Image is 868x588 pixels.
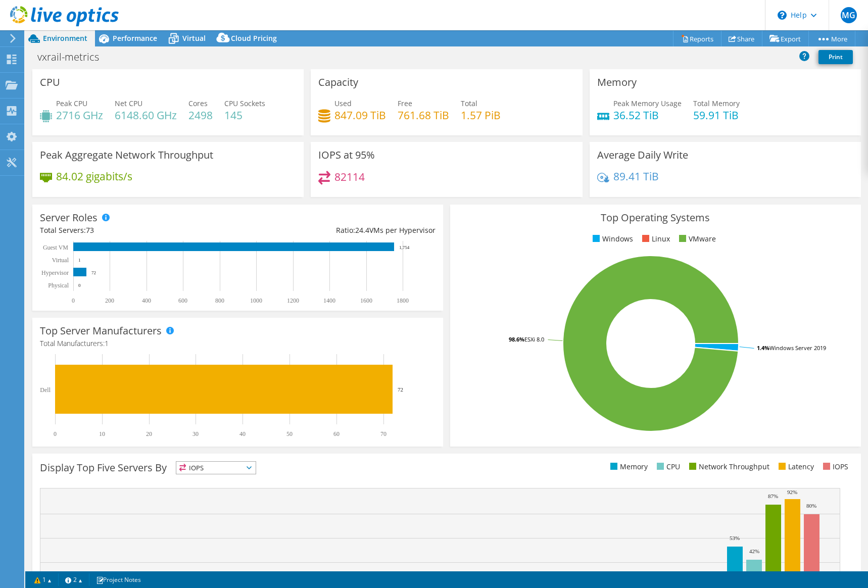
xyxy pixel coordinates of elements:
[597,150,688,161] h3: Average Daily Write
[334,171,365,182] h4: 82114
[40,386,51,394] text: Dell
[380,430,387,437] text: 70
[40,212,98,223] h3: Server Roles
[40,225,237,236] div: Total Servers:
[56,110,103,121] h4: 2716 GHz
[841,7,857,23] span: MG
[250,297,262,304] text: 1000
[318,77,358,88] h3: Capacity
[787,489,797,495] text: 92%
[333,430,340,437] text: 60
[613,99,682,108] span: Peak Memory Usage
[524,335,544,343] tspan: ESXi 8.0
[721,31,762,46] a: Share
[142,297,151,304] text: 400
[613,171,659,182] h4: 89.41 TiB
[769,344,826,352] tspan: Windows Server 2019
[78,258,81,263] text: 1
[115,110,177,121] h4: 6148.60 GHz
[27,573,59,586] a: 1
[54,430,57,437] text: 0
[89,573,148,586] a: Project Notes
[192,430,199,437] text: 30
[105,297,114,304] text: 200
[673,31,721,46] a: Reports
[224,99,265,108] span: CPU Sockets
[146,430,152,437] text: 20
[178,297,187,304] text: 600
[687,461,769,472] li: Network Throughput
[360,297,372,304] text: 1600
[399,245,410,250] text: 1,754
[176,462,256,474] span: IOPS
[509,335,524,343] tspan: 98.6%
[597,77,637,88] h3: Memory
[239,430,246,437] text: 40
[693,110,740,121] h4: 59.91 TiB
[461,99,477,108] span: Total
[762,31,809,46] a: Export
[458,212,853,223] h3: Top Operating Systems
[768,493,778,499] text: 87%
[40,77,60,88] h3: CPU
[776,461,814,472] li: Latency
[654,461,680,472] li: CPU
[808,31,855,46] a: More
[105,338,109,348] span: 1
[749,548,759,554] text: 42%
[806,503,816,509] text: 80%
[43,244,68,251] text: Guest VM
[188,99,208,108] span: Cores
[43,33,87,43] span: Environment
[323,297,335,304] text: 1400
[58,573,89,586] a: 2
[40,338,436,349] h4: Total Manufacturers:
[318,150,375,161] h3: IOPS at 95%
[677,233,716,244] li: VMware
[818,50,853,64] a: Print
[334,110,386,121] h4: 847.09 TiB
[224,110,265,121] h4: 145
[188,110,213,121] h4: 2498
[613,110,682,121] h4: 36.52 TiB
[231,33,277,43] span: Cloud Pricing
[78,283,81,288] text: 0
[590,233,633,244] li: Windows
[398,110,449,121] h4: 761.68 TiB
[821,461,848,472] li: IOPS
[99,430,105,437] text: 10
[355,225,369,235] span: 24.4
[215,297,224,304] text: 800
[40,150,213,161] h3: Peak Aggregate Network Throughput
[286,430,293,437] text: 50
[72,297,75,304] text: 0
[91,270,96,275] text: 72
[115,99,142,108] span: Net CPU
[33,52,115,63] h1: vxrail-metrics
[778,11,787,20] svg: \n
[730,535,740,541] text: 53%
[56,171,132,182] h4: 84.02 gigabits/s
[113,33,157,43] span: Performance
[757,344,769,352] tspan: 1.4%
[397,297,409,304] text: 1800
[461,110,501,121] h4: 1.57 PiB
[693,99,740,108] span: Total Memory
[182,33,206,43] span: Virtual
[56,99,87,108] span: Peak CPU
[52,257,69,264] text: Virtual
[40,325,162,336] h3: Top Server Manufacturers
[608,461,648,472] li: Memory
[334,99,352,108] span: Used
[398,386,403,393] text: 72
[48,282,69,289] text: Physical
[237,225,435,236] div: Ratio: VMs per Hypervisor
[398,99,412,108] span: Free
[640,233,670,244] li: Linux
[86,225,94,235] span: 73
[287,297,299,304] text: 1200
[41,269,69,276] text: Hypervisor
